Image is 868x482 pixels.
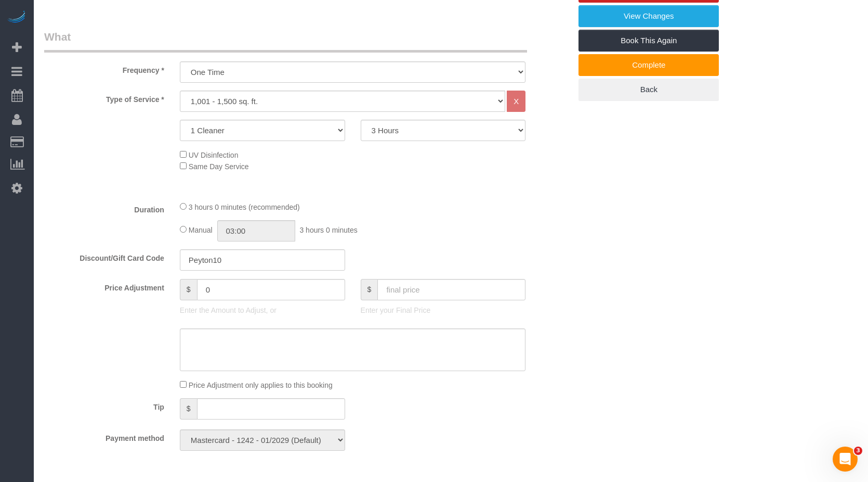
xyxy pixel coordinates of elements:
[189,226,213,234] span: Manual
[36,398,172,412] label: Tip
[833,447,858,472] iframe: Intercom live chat
[361,305,526,315] p: Enter your Final Price
[578,54,719,76] a: Complete
[180,305,345,315] p: Enter the Amount to Adjust, or
[36,279,172,293] label: Price Adjustment
[36,429,172,443] label: Payment method
[189,151,239,159] span: UV Disinfection
[578,79,719,100] a: Back
[189,162,249,171] span: Same Day Service
[36,91,172,105] label: Type of Service *
[6,10,27,25] img: Automaid Logo
[44,29,527,53] legend: What
[36,61,172,75] label: Frequency *
[361,279,378,300] span: $
[578,30,719,52] a: Book This Again
[180,279,197,300] span: $
[299,226,357,234] span: 3 hours 0 minutes
[36,249,172,263] label: Discount/Gift Card Code
[377,279,525,300] input: final price
[854,447,862,455] span: 3
[189,381,333,389] span: Price Adjustment only applies to this booking
[36,201,172,215] label: Duration
[189,203,300,211] span: 3 hours 0 minutes (recommended)
[180,398,197,420] span: $
[578,5,719,27] a: View Changes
